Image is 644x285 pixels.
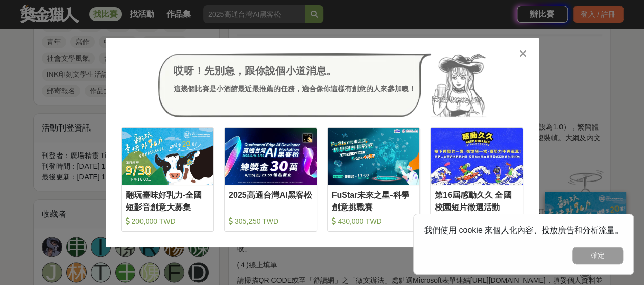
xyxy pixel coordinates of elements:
img: Cover Image [225,128,317,185]
div: 翻玩臺味好乳力-全國短影音創意大募集 [126,189,210,212]
span: 我們使用 cookie 來個人化內容、投放廣告和分析流量。 [424,226,623,235]
div: 2025高通台灣AI黑客松 [229,189,313,212]
img: Cover Image [328,128,420,185]
a: Cover ImageFuStar未來之星-科學創意挑戰賽 430,000 TWD [327,127,421,232]
div: 哎呀！先別急，跟你說個小道消息。 [174,63,416,79]
div: 305,250 TWD [229,216,313,226]
div: FuStar未來之星-科學創意挑戰賽 [332,189,416,212]
div: 第16屆感動久久 全國校園短片徵選活動 [435,189,519,212]
a: Cover Image第16屆感動久久 全國校園短片徵選活動 484,000 TWD [430,127,523,232]
div: 這幾個比賽是小酒館最近最推薦的任務，適合像你這樣有創意的人來參加噢！ [174,84,416,94]
div: 200,000 TWD [126,216,210,226]
a: Cover Image2025高通台灣AI黑客松 305,250 TWD [224,127,317,232]
button: 確定 [572,247,623,264]
img: Cover Image [431,128,523,185]
img: Avatar [431,53,486,117]
div: 430,000 TWD [332,216,416,226]
img: Cover Image [122,128,214,185]
a: Cover Image翻玩臺味好乳力-全國短影音創意大募集 200,000 TWD [121,127,214,232]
